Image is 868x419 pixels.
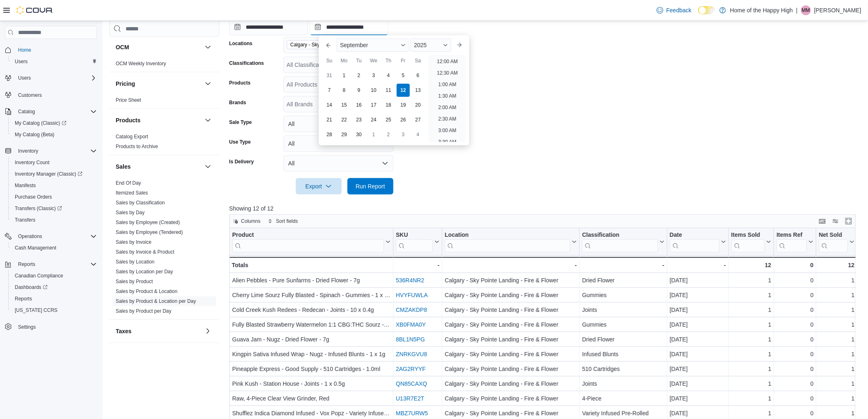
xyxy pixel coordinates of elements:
button: All [283,135,393,152]
div: We [367,54,380,67]
span: Sales by Invoice [116,239,151,245]
div: 1 [731,275,771,285]
span: 2025 [414,42,427,48]
div: day-26 [397,113,410,126]
a: Price Sheet [116,97,141,103]
button: Users [15,73,34,83]
button: Users [8,56,100,67]
div: day-3 [367,69,380,82]
span: Calgary - Sky Pointe Landing - Fire & Flower [287,40,365,49]
a: Inventory Count [11,158,53,167]
a: Settings [15,322,39,332]
button: Home [2,44,100,56]
a: OCM Weekly Inventory [116,61,166,66]
div: - [582,260,664,270]
span: Operations [18,233,42,240]
a: MBZ7URW5 [396,410,428,417]
a: Dashboards [8,282,100,293]
span: Users [18,75,31,81]
div: day-3 [397,128,410,141]
input: Press the down key to enter a popover containing a calendar. Press the escape key to close the po... [310,19,388,35]
span: Sort fields [276,218,298,224]
span: Manifests [15,182,36,189]
span: Customers [18,92,42,98]
a: Customers [15,90,45,100]
div: Net Sold [819,231,848,239]
div: 12 [731,260,771,270]
button: Catalog [15,107,38,117]
div: day-29 [338,128,351,141]
div: 12 [819,260,854,270]
span: Customers [15,89,97,100]
div: day-12 [397,84,410,97]
a: Itemized Sales [116,190,148,196]
button: Inventory [2,145,100,157]
span: Sales by Classification [116,199,165,206]
a: My Catalog (Classic) [11,118,70,128]
span: Transfers (Classic) [15,205,62,212]
span: Users [11,57,97,66]
span: Purchase Orders [15,194,52,200]
div: Pricing [109,95,219,108]
div: Items Sold [731,231,765,239]
p: Showing 12 of 12 [229,204,862,213]
span: Dashboards [11,282,97,292]
button: Inventory Count [8,157,100,168]
div: Cherry Lime Sourz Fully Blasted - Spinach - Gummies - 1 x 10mg [232,290,391,300]
a: CMZAKDP8 [396,307,427,313]
button: Sales [116,163,201,171]
a: Sales by Product & Location per Day [116,298,196,304]
div: Mo [338,54,351,67]
div: day-19 [397,98,410,112]
span: Reports [18,261,35,268]
div: Alien Pebbles - Pure Sunfarms - Dried Flower - 7g [232,275,391,285]
a: My Catalog (Beta) [11,130,58,140]
div: day-4 [411,128,425,141]
div: Tu [352,54,365,67]
span: Sales by Product & Location per Day [116,298,196,305]
h3: Products [116,116,141,124]
button: Transfers [8,214,100,226]
div: day-30 [352,128,365,141]
span: Export [301,178,337,195]
a: Sales by Employee (Tendered) [116,229,183,235]
div: Joints [582,305,664,315]
span: Inventory Count [11,158,97,167]
span: Transfers (Classic) [11,204,97,213]
button: Reports [2,259,100,270]
span: Sales by Day [116,209,145,216]
a: 2AG2RYYF [396,366,426,372]
span: Purchase Orders [11,192,97,202]
a: 8BL1N5PG [396,336,425,343]
div: Button. Open the month selector. September is currently selected. [337,39,409,52]
li: 2:30 AM [435,114,460,124]
a: Inventory Manager (Classic) [8,168,100,180]
input: Dark Mode [698,6,715,15]
div: day-14 [323,98,336,112]
span: Operations [15,231,97,241]
span: Inventory Manager (Classic) [11,169,97,179]
p: [PERSON_NAME] [814,5,861,15]
li: 1:00 AM [435,80,460,89]
label: Products [229,80,251,86]
span: MM [802,5,810,15]
div: day-23 [352,113,365,126]
div: day-11 [382,84,395,97]
div: Calgary - Sky Pointe Landing - Fire & Flower [445,290,577,300]
button: Sort fields [265,216,301,226]
div: 1 [819,305,854,315]
button: Location [445,231,577,252]
div: Cold Creek Kush Redees - Redecan - Joints - 10 x 0.4g [232,305,391,315]
span: Transfers [15,217,35,223]
div: Product [232,231,384,252]
a: Inventory Manager (Classic) [11,169,86,179]
div: day-1 [367,128,380,141]
a: Cash Management [11,243,59,253]
h3: OCM [116,43,129,51]
span: End Of Day [116,180,141,186]
div: Product [232,231,384,239]
button: Items Ref [777,231,813,252]
button: Run Report [347,178,393,195]
div: Date [669,231,719,239]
